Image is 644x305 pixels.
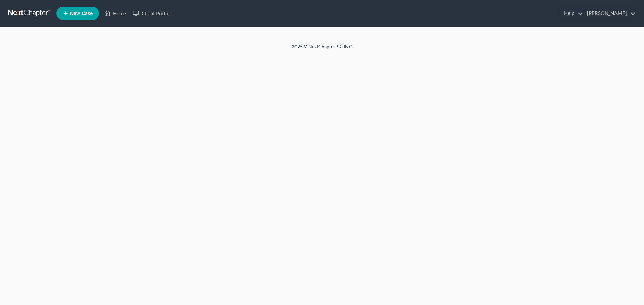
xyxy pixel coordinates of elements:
[56,7,99,20] new-legal-case-button: New Case
[584,7,636,19] a: [PERSON_NAME]
[131,43,513,55] div: 2025 © NextChapterBK, INC
[129,7,173,19] a: Client Portal
[101,7,129,19] a: Home
[560,7,583,19] a: Help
